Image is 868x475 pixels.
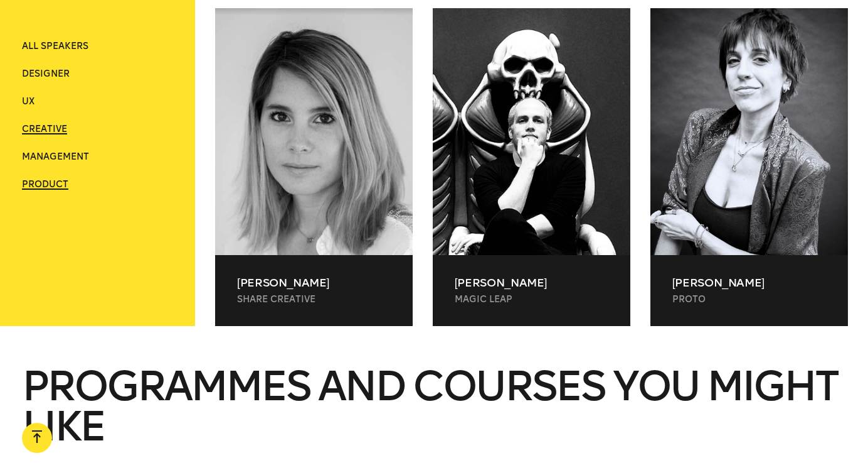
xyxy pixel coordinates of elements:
span: Creative [22,124,67,134]
p: [PERSON_NAME] [455,275,609,290]
p: Magic Leap [455,293,609,306]
p: [PERSON_NAME] [237,275,391,290]
p: Proto [672,293,827,306]
p: SHARE Creative [237,293,391,306]
span: UX [22,96,34,107]
span: Product [22,179,68,190]
span: programmes and courses you might like [22,361,839,451]
p: [PERSON_NAME] [672,275,827,290]
span: ALL SPEAKERS [22,41,88,52]
span: Management [22,151,89,162]
span: Designer [22,68,70,79]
